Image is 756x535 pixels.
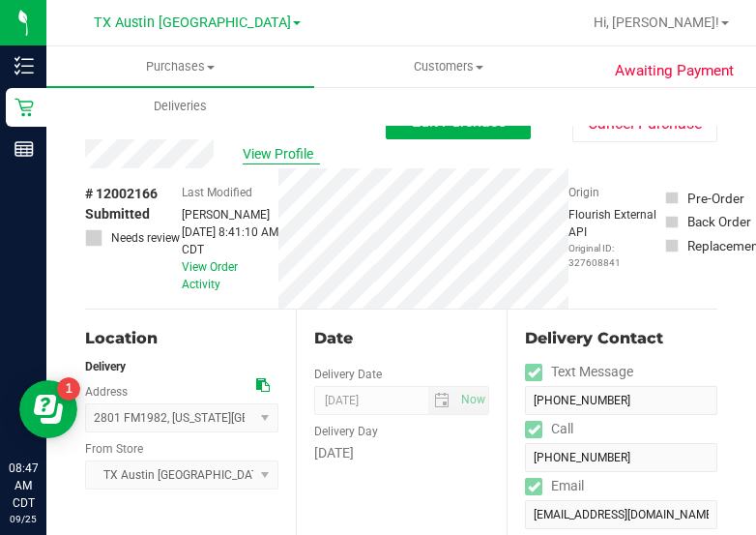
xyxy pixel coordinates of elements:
inline-svg: Reports [15,139,34,159]
input: Format: (999) 999-9999 [525,386,717,415]
iframe: Resource center unread badge [57,377,80,401]
span: TX Austin [GEOGRAPHIC_DATA] [94,15,291,31]
label: Origin [568,184,599,201]
input: Format: (999) 999-9999 [525,443,717,472]
label: Last Modified [182,184,252,201]
label: From Store [85,440,143,458]
a: View Order Activity [182,260,238,291]
div: Flourish External API [568,206,665,270]
strong: Delivery [85,360,126,373]
div: Delivery Contact [525,327,717,350]
span: Awaiting Payment [615,60,734,82]
div: Date [314,327,489,350]
a: Customers [314,46,582,87]
a: Deliveries [46,86,314,127]
label: Delivery Day [314,423,378,440]
inline-svg: Retail [15,98,34,117]
div: Copy address to clipboard [256,375,270,396]
label: Delivery Date [314,366,382,383]
p: 08:47 AM CDT [9,460,38,512]
span: # 12002166 [85,184,158,204]
span: Hi, [PERSON_NAME]! [594,15,719,30]
div: [PERSON_NAME] [182,206,278,223]
span: Deliveries [128,98,233,115]
span: Submitted [85,204,150,224]
div: Location [85,327,278,350]
label: Address [85,383,128,401]
div: [DATE] 8:41:10 AM CDT [182,223,278,258]
label: Text Message [525,358,633,386]
a: Purchases [46,46,314,87]
div: Pre-Order [687,189,744,208]
label: Call [525,415,573,443]
span: Purchases [46,58,314,75]
div: Back Order [687,212,751,231]
label: Email [525,472,584,500]
iframe: Resource center [19,380,77,438]
p: Original ID: 327608841 [568,241,665,270]
span: Customers [315,58,581,75]
span: Needs review [111,229,180,247]
p: 09/25 [9,512,38,526]
span: View Profile [243,144,320,164]
inline-svg: Inventory [15,56,34,75]
div: [DATE] [314,443,489,463]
